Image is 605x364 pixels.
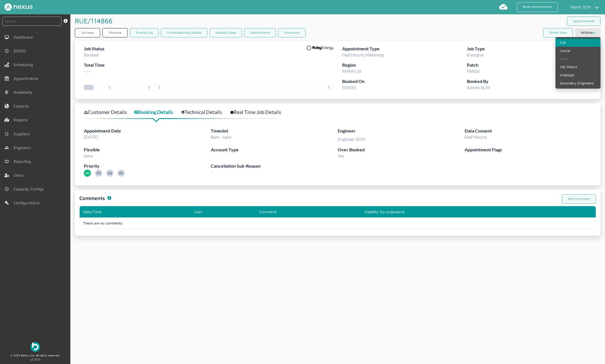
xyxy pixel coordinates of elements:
img: md-book.svg [5,159,9,164]
button: Download [278,28,306,37]
span: MPAN 16 [342,68,361,74]
img: user-left-menu.svg [5,173,9,177]
a: Booking Details [134,108,179,116]
a: Edit [555,39,600,47]
span: Engineers [14,145,33,150]
label: Account Type [211,146,338,153]
span: Half Hourly [465,134,487,140]
img: Supplier Logo [306,45,333,51]
span: Scheduling [14,62,35,67]
span: --:-- [84,68,92,74]
label: Flexible [84,146,211,153]
h1: RUE/114866 ️️️ [75,14,115,27]
label: Appointment Type [342,45,467,52]
td: There are no comments. [80,217,566,229]
th: User [191,206,256,217]
img: md-contract.svg [5,132,9,136]
input: Search by: Ref, PostCode, MPAN, MPRN, Account, Customer [2,17,62,26]
span: Half Hourly Metering [342,52,384,57]
span: P2 [106,170,113,177]
th: Comment [256,206,361,217]
span: P0 [84,170,91,177]
label: Booked By [467,78,591,85]
label: Job Type [467,45,591,52]
a: Book Appointment [517,2,558,12]
a: Clone [555,55,600,63]
a: Industry Data [210,28,242,37]
span: Yes [338,153,344,158]
img: regions.left-menu.svg [5,118,9,122]
button: Actions [575,28,600,37]
button: Street View [543,28,573,37]
span: P3 [118,170,125,177]
label: Engineer [338,127,465,134]
img: scheduling-left-menu.svg [5,62,9,67]
a: Commissioning Details [161,28,207,37]
span: NW06 [467,68,480,74]
th: Visibility (to engineers) [361,206,566,217]
label: Cancellation Sub-Reason [211,163,338,170]
label: Appointment Date [84,127,211,134]
label: Patch [467,62,591,69]
a: Unassign [555,71,600,79]
img: Nexus [5,3,33,11]
a: Attachments [244,28,276,37]
a: Secondary Engineers [555,79,600,87]
a: Pictures [102,28,128,37]
img: md-people.svg [5,145,9,150]
div: Engineer SCM [338,137,414,142]
label: Region [342,62,467,69]
span: Admin SCM [467,85,490,90]
span: Suppliers [14,132,32,136]
span: Booked [84,52,99,57]
img: md-cloud-done.svg [499,2,508,11]
span: Appointments [14,76,41,81]
span: false [84,153,93,158]
span: Energise [467,52,483,57]
label: Booked On [342,78,467,85]
h1: Comments [79,194,105,202]
span: Capacity [14,104,32,108]
span: Availability [14,90,35,95]
img: md-time.svg [5,49,9,53]
label: Priority [84,163,211,170]
a: Surveys [75,28,100,37]
label: Over Booked [338,146,465,153]
label: Data Consent [465,127,591,134]
span: Configurations [14,201,42,205]
label: Total Time [84,62,105,69]
span: [DATE] [342,85,356,90]
a: Customer Details [84,108,133,116]
img: appointments-left-menu.svg [5,76,9,81]
a: Appointments [567,17,600,26]
a: Job Status [555,63,600,71]
span: [DATE] [14,49,28,53]
img: md-build.svg [5,201,9,205]
img: md-time.svg [5,187,9,191]
img: md-list.svg [5,90,9,95]
span: Regions [14,118,30,122]
img: md-desktop.svg [5,35,9,39]
a: Real Time Job Details [230,108,287,116]
label: Job Status [84,45,105,52]
span: Users [14,173,26,177]
span: - [211,170,338,175]
span: P1 [95,170,102,177]
span: [DATE] [84,134,98,140]
label: Appointment Flags [465,146,591,153]
img: Beboc Logo [30,342,40,352]
span: Dashboard [14,35,35,39]
span: Reporting [14,159,33,164]
span: 8am - 6pm [211,134,231,140]
a: Cancel [555,47,600,55]
span: Capacity Configs [14,187,46,191]
label: Timeslot [211,127,338,134]
a: Add Comment [562,194,596,204]
a: Technical Details [181,108,228,116]
a: Events Log [130,28,159,37]
img: capacity-left-menu.svg [5,104,9,108]
th: Date/Time [80,206,191,217]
